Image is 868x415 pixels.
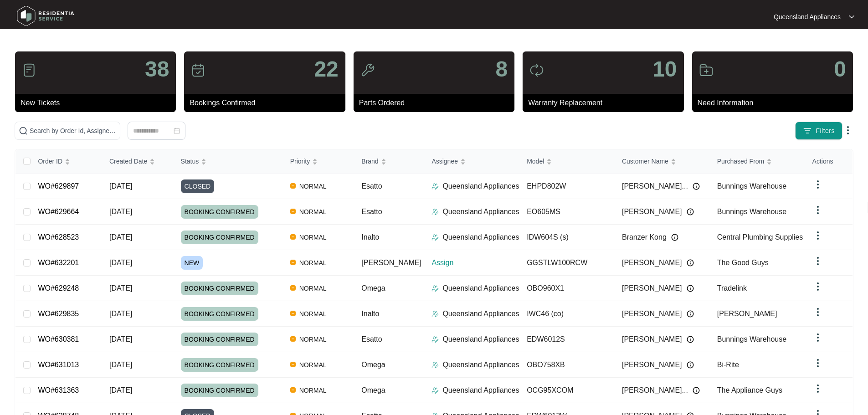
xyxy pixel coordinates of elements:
[622,181,688,192] span: [PERSON_NAME]...
[687,310,694,318] img: Info icon
[314,58,338,80] p: 22
[622,334,682,345] span: [PERSON_NAME]
[191,63,205,77] img: icon
[795,122,842,140] button: filter iconFilters
[431,208,439,215] img: Assigner Icon
[30,126,116,136] input: Search by Order Id, Assignee Name, Customer Name, Brand and Model
[109,208,132,215] span: [DATE]
[431,361,439,369] img: Assigner Icon
[290,234,296,240] img: Vercel Logo
[190,97,345,108] p: Bookings Confirmed
[529,63,544,77] img: icon
[361,233,379,241] span: Inalto
[812,179,823,190] img: dropdown arrow
[849,15,854,19] img: dropdown arrow
[803,126,812,135] img: filter icon
[693,183,700,190] img: Info icon
[622,206,682,217] span: [PERSON_NAME]
[528,97,683,108] p: Warranty Replacement
[290,285,296,291] img: Vercel Logo
[14,2,77,30] img: residentia service logo
[671,234,678,241] img: Info icon
[181,231,258,244] span: BOOKING CONFIRMED
[38,233,79,241] a: WO#628523
[834,58,846,80] p: 0
[717,361,739,369] span: Bi-Rite
[431,285,439,292] img: Assigner Icon
[361,335,382,343] span: Esatto
[442,385,519,396] p: Queensland Appliances
[19,126,28,135] img: search-icon
[38,361,79,369] a: WO#631013
[717,156,764,166] span: Purchased From
[361,259,421,266] span: [PERSON_NAME]
[109,335,132,343] span: [DATE]
[519,174,615,199] td: EHPD802W
[290,260,296,265] img: Vercel Logo
[109,386,132,394] span: [DATE]
[717,233,803,241] span: Central Plumbing Supplies
[717,259,769,266] span: The Good Guys
[717,208,786,215] span: Bunnings Warehouse
[290,362,296,367] img: Vercel Logo
[431,310,439,318] img: Assigner Icon
[812,307,823,318] img: dropdown arrow
[296,257,330,268] span: NORMAL
[431,387,439,394] img: Assigner Icon
[38,182,79,190] a: WO#629897
[431,183,439,190] img: Assigner Icon
[693,387,700,394] img: Info icon
[519,250,615,276] td: GGSTLW100RCW
[38,386,79,394] a: WO#631363
[687,285,694,292] img: Info icon
[145,58,169,80] p: 38
[442,232,519,243] p: Queensland Appliances
[21,97,176,108] p: New Tickets
[296,308,330,319] span: NORMAL
[361,208,382,215] span: Esatto
[296,385,330,396] span: NORMAL
[361,386,385,394] span: Omega
[361,284,385,292] span: Omega
[109,259,132,266] span: [DATE]
[181,256,203,270] span: NEW
[519,301,615,327] td: IWC46 (co)
[38,284,79,292] a: WO#629248
[519,352,615,378] td: OBO758XB
[361,156,378,166] span: Brand
[812,383,823,394] img: dropdown arrow
[38,156,62,166] span: Order ID
[109,361,132,369] span: [DATE]
[442,283,519,294] p: Queensland Appliances
[615,149,710,174] th: Customer Name
[174,149,283,174] th: Status
[290,183,296,189] img: Vercel Logo
[812,230,823,241] img: dropdown arrow
[296,359,330,370] span: NORMAL
[442,334,519,345] p: Queensland Appliances
[296,206,330,217] span: NORMAL
[181,282,258,295] span: BOOKING CONFIRMED
[181,156,199,166] span: Status
[290,156,310,166] span: Priority
[109,182,132,190] span: [DATE]
[519,199,615,225] td: EO605MS
[442,206,519,217] p: Queensland Appliances
[283,149,354,174] th: Priority
[290,387,296,393] img: Vercel Logo
[717,182,786,190] span: Bunnings Warehouse
[527,156,544,166] span: Model
[812,205,823,215] img: dropdown arrow
[442,308,519,319] p: Queensland Appliances
[698,97,853,108] p: Need Information
[361,182,382,190] span: Esatto
[181,358,258,372] span: BOOKING CONFIRMED
[805,149,853,174] th: Actions
[687,259,694,266] img: Info icon
[102,149,174,174] th: Created Date
[109,156,147,166] span: Created Date
[687,336,694,343] img: Info icon
[290,311,296,316] img: Vercel Logo
[290,336,296,342] img: Vercel Logo
[816,126,835,136] span: Filters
